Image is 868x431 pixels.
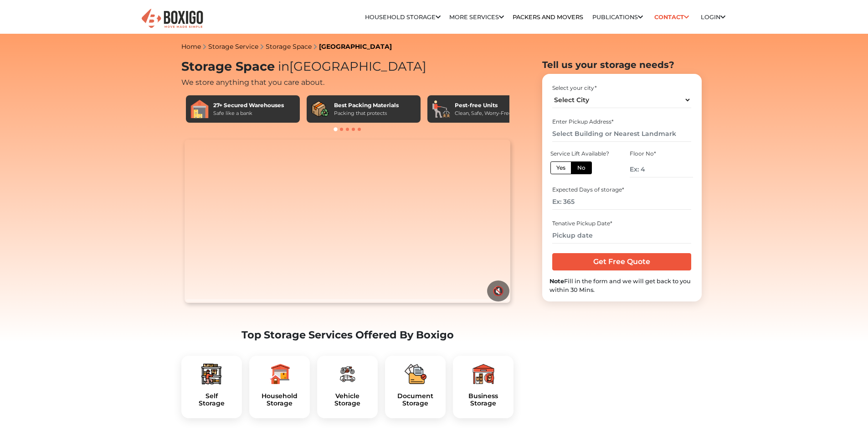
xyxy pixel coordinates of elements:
[405,363,426,385] img: boxigo_packers_and_movers_plan
[319,42,392,51] a: [GEOGRAPHIC_DATA]
[257,392,303,408] a: HouseholdStorage
[392,392,438,408] a: DocumentStorage
[334,109,399,117] div: Packing that protects
[392,392,438,408] h5: Document Storage
[181,42,201,51] a: Home
[365,14,441,21] a: Household Storage
[185,140,510,303] video: Your browser does not support the video tag.
[571,161,592,174] label: No
[140,8,204,30] img: Boxigo
[542,59,702,70] h2: Tell us your storage needs?
[701,14,725,21] a: Login
[200,363,222,385] img: boxigo_packers_and_movers_plan
[460,392,506,408] a: BusinessStorage
[181,78,324,87] span: We store anything that you care about.
[552,126,691,142] input: Select Building or Nearest Landmark
[552,228,691,244] input: Pickup date
[189,392,235,408] h5: Self Storage
[275,59,426,74] span: [GEOGRAPHIC_DATA]
[460,392,506,408] h5: Business Storage
[311,100,329,118] img: Best Packing Materials
[189,392,235,408] a: SelfStorage
[552,219,691,228] div: Tenative Pickup Date
[257,392,303,408] h5: Household Storage
[550,161,571,174] label: Yes
[213,109,284,117] div: Safe like a bank
[652,10,692,24] a: Contact
[334,101,399,109] div: Best Packing Materials
[513,14,583,21] a: Packers and Movers
[181,59,514,74] h1: Storage Space
[190,100,209,118] img: 27+ Secured Warehouses
[324,392,370,408] h5: Vehicle Storage
[552,186,691,194] div: Expected Days of storage
[550,150,613,158] div: Service Lift Available?
[552,253,691,270] input: Get Free Quote
[432,100,450,118] img: Pest-free Units
[552,194,691,210] input: Ex: 365
[552,84,691,92] div: Select your city
[208,42,258,51] a: Storage Service
[487,280,509,301] button: 🔇
[592,14,643,21] a: Publications
[550,277,694,294] div: Fill in the form and we will get back to you within 30 Mins.
[336,363,358,385] img: boxigo_packers_and_movers_plan
[550,278,564,285] b: Note
[213,101,284,109] div: 27+ Secured Warehouses
[268,363,290,385] img: boxigo_packers_and_movers_plan
[630,150,693,158] div: Floor No
[278,59,289,74] span: in
[181,329,514,341] h2: Top Storage Services Offered By Boxigo
[266,42,312,51] a: Storage Space
[324,392,370,408] a: VehicleStorage
[473,363,494,385] img: boxigo_packers_and_movers_plan
[552,118,691,126] div: Enter Pickup Address
[449,14,504,21] a: More services
[630,161,693,177] input: Ex: 4
[455,101,512,109] div: Pest-free Units
[455,109,512,117] div: Clean, Safe, Worry-Free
